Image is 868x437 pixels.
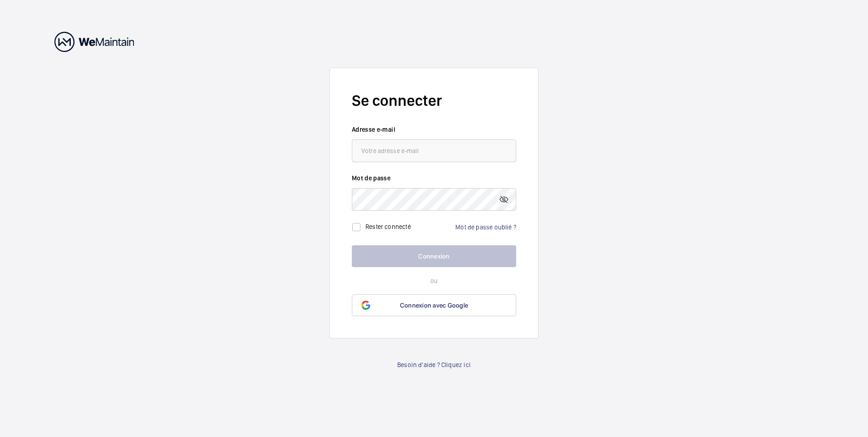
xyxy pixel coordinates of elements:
[352,276,516,285] p: ou
[352,139,516,162] input: Votre adresse e-mail
[400,302,468,309] span: Connexion avec Google
[397,360,471,369] a: Besoin d'aide ? Cliquez ici
[365,223,411,230] label: Rester connecté
[352,245,516,267] button: Connexion
[352,90,516,111] h2: Se connecter
[352,174,516,183] label: Mot de passe
[455,223,516,231] a: Mot de passe oublié ?
[352,125,516,134] label: Adresse e-mail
